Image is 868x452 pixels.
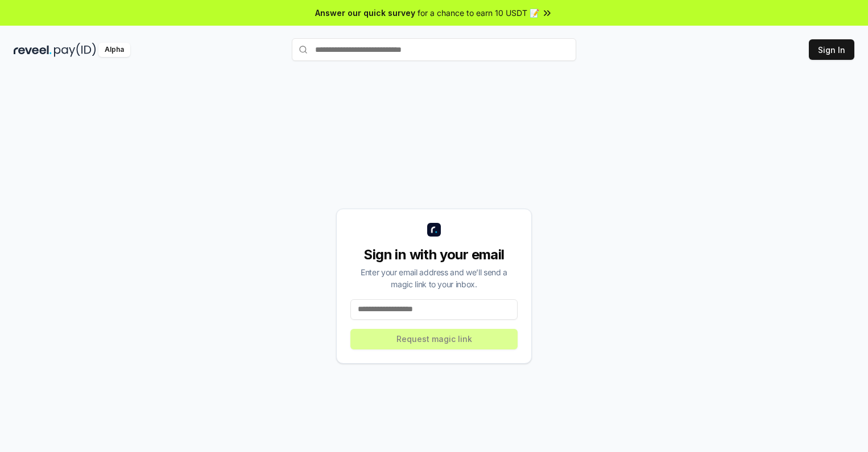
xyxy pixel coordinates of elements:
[809,39,854,60] button: Sign In
[315,7,415,19] span: Answer our quick survey
[427,223,441,237] img: logo_small
[14,43,52,57] img: reveel_dark
[418,7,539,19] span: for a chance to earn 10 USDT 📝
[98,43,130,57] div: Alpha
[350,246,518,264] div: Sign in with your email
[54,43,96,57] img: pay_id
[350,266,518,290] div: Enter your email address and we’ll send a magic link to your inbox.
